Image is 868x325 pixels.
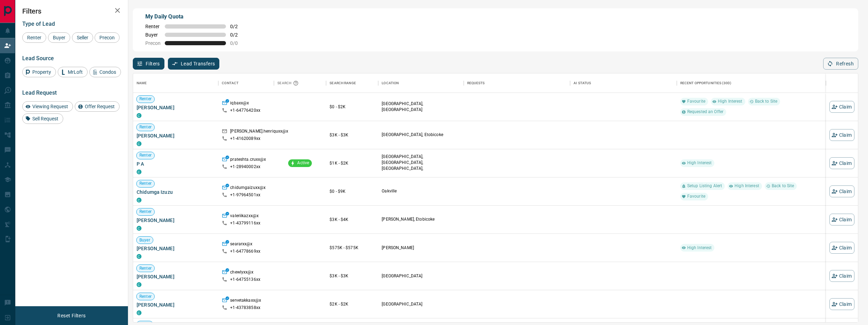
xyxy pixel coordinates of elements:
[145,40,161,46] span: Precon
[137,310,141,315] div: condos.ca
[218,73,274,93] div: Contact
[684,183,725,189] span: Setup Listing Alert
[133,58,164,70] button: Filters
[137,209,154,215] span: Renter
[230,136,260,142] p: +1- 41620089xx
[72,32,93,43] div: Seller
[137,73,147,93] div: Name
[97,69,119,75] span: Condos
[58,67,88,77] div: MrLoft
[330,301,375,307] p: $2K - $2K
[382,245,460,251] p: [PERSON_NAME]
[168,58,220,70] button: Lead Transfers
[382,273,460,279] p: [GEOGRAPHIC_DATA]
[22,113,63,124] div: Sell Request
[30,69,54,75] span: Property
[277,73,300,93] div: Search
[137,189,215,196] span: Chidumga Izuzu
[382,188,460,194] p: Oakville
[330,273,375,279] p: $3K - $3K
[829,101,854,113] button: Claim
[570,73,677,93] div: AI Status
[230,213,259,220] p: valeriikazxx@x
[684,193,708,199] span: Favourite
[95,32,120,43] div: Precon
[230,157,266,164] p: prateshta.cruxx@x
[137,301,215,308] span: [PERSON_NAME]
[137,96,154,102] span: Renter
[53,310,90,322] button: Reset Filters
[330,245,375,251] p: $575K - $575K
[680,73,731,93] div: Recent Opportunities (30d)
[230,185,266,192] p: chidumgaizuxx@x
[137,132,215,139] span: [PERSON_NAME]
[137,265,154,271] span: Renter
[330,216,375,223] p: $3K - $4K
[829,298,854,310] button: Claim
[330,73,356,93] div: Search Range
[230,220,260,226] p: +1- 43799116xx
[829,129,854,141] button: Claim
[230,24,245,29] span: 0 / 2
[752,98,780,104] span: Back to Site
[230,277,260,283] p: +1- 64755136xx
[48,32,70,43] div: Buyer
[829,214,854,225] button: Claim
[137,113,141,118] div: condos.ca
[382,154,460,178] p: [GEOGRAPHIC_DATA], [GEOGRAPHIC_DATA], [GEOGRAPHIC_DATA], [GEOGRAPHIC_DATA]
[25,35,44,40] span: Renter
[22,21,55,27] span: Type of Lead
[137,273,215,280] span: [PERSON_NAME]
[137,237,153,243] span: Buyer
[22,101,73,112] div: Viewing Request
[22,55,54,62] span: Lead Source
[829,185,854,197] button: Claim
[829,157,854,169] button: Claim
[22,7,121,15] h2: Filters
[684,98,708,104] span: Favourite
[137,104,215,111] span: [PERSON_NAME]
[137,181,154,187] span: Renter
[97,35,117,40] span: Precon
[137,217,215,224] span: [PERSON_NAME]
[230,32,245,38] span: 0 / 2
[378,73,463,93] div: Location
[137,226,141,231] div: condos.ca
[137,160,215,167] span: P A
[382,101,460,113] p: [GEOGRAPHIC_DATA], [GEOGRAPHIC_DATA]
[684,160,715,166] span: High Interest
[22,67,56,77] div: Property
[74,35,91,40] span: Seller
[230,128,288,136] p: [PERSON_NAME].henriquxx@x
[137,152,154,158] span: Renter
[330,160,375,166] p: $1K - $2K
[22,32,46,43] div: Renter
[75,101,120,112] div: Offer Request
[684,109,726,115] span: Requested an Offer
[137,245,215,252] span: [PERSON_NAME]
[137,282,141,287] div: condos.ca
[823,58,858,70] button: Refresh
[330,132,375,138] p: $3K - $3K
[829,242,854,254] button: Claim
[230,298,261,305] p: servetakkaxx@x
[230,192,260,198] p: +1- 97964501xx
[732,183,762,189] span: High Interest
[230,164,260,170] p: +1- 28940002xx
[230,248,260,254] p: +1- 64778669xx
[230,241,252,248] p: seararxx@x
[222,73,238,93] div: Contact
[230,108,260,113] p: +1- 64776420xx
[382,301,460,307] p: [GEOGRAPHIC_DATA]
[137,169,141,174] div: condos.ca
[22,89,57,96] span: Lead Request
[145,32,161,38] span: Buyer
[464,73,570,93] div: Requests
[382,132,460,138] p: [GEOGRAPHIC_DATA], Etobicoke
[65,69,85,75] span: MrLoft
[574,73,591,93] div: AI Status
[145,13,245,21] p: My Daily Quota
[382,216,460,222] p: [PERSON_NAME], Etobicoke
[769,183,797,189] span: Back to Site
[294,160,312,166] span: Active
